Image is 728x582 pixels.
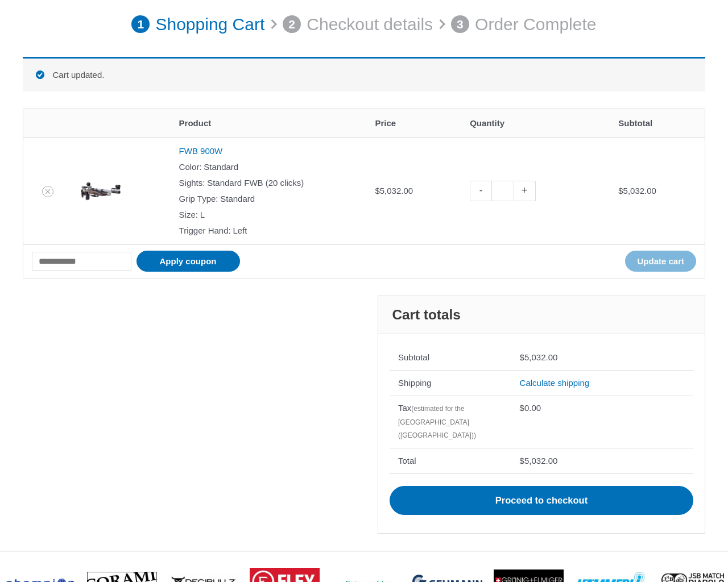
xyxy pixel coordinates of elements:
dt: Sights: [179,175,205,191]
dt: Size: [179,207,198,223]
th: Subtotal [390,346,511,371]
dt: Trigger Hand: [179,223,231,239]
span: $ [375,186,379,196]
dt: Color: [179,159,202,175]
p: Shopping Cart [155,9,264,40]
bdi: 5,032.00 [520,352,558,362]
a: Calculate shipping [520,378,590,388]
span: $ [520,352,524,362]
p: Standard [179,191,358,207]
bdi: 5,032.00 [520,456,558,465]
th: Shipping [390,370,511,396]
a: - [470,181,491,201]
span: $ [618,186,623,196]
h2: Cart totals [378,296,705,334]
span: 1 [131,15,150,34]
p: L [179,207,358,223]
a: + [514,181,536,201]
p: Standard FWB (20 clicks) [179,175,358,191]
th: Quantity [461,109,610,137]
th: Price [366,109,461,137]
div: Cart updated. [23,57,705,92]
button: Update cart [625,251,696,272]
a: 2 Checkout details [283,9,433,40]
span: $ [520,403,524,413]
th: Tax [390,396,511,448]
p: Standard [179,159,358,175]
img: FWB 900W [81,171,121,211]
bdi: 0.00 [520,403,541,413]
p: Checkout details [307,9,433,40]
dt: Grip Type: [179,191,218,207]
span: 2 [283,15,301,34]
small: (estimated for the [GEOGRAPHIC_DATA] ([GEOGRAPHIC_DATA])) [398,405,476,439]
a: Proceed to checkout [390,486,693,516]
button: Apply coupon [136,251,240,272]
bdi: 5,032.00 [375,186,413,196]
bdi: 5,032.00 [618,186,656,196]
a: Remove FWB 900W from cart [42,186,53,197]
th: Total [390,448,511,473]
input: Product quantity [491,181,514,201]
span: $ [520,456,524,465]
a: 1 Shopping Cart [131,9,264,40]
p: Left [179,223,358,239]
th: Product [171,109,367,137]
a: FWB 900W [179,146,223,156]
th: Subtotal [610,109,705,137]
